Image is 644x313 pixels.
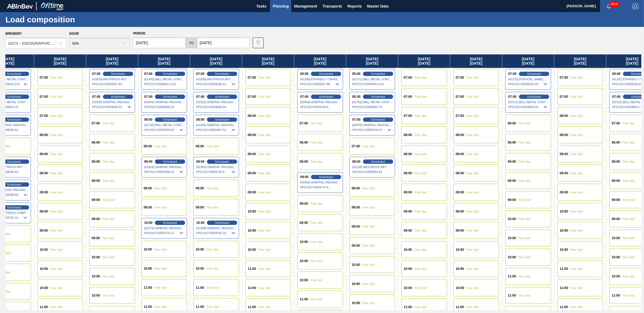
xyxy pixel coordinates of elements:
label: Door [69,32,79,36]
img: Logout [632,3,639,9]
input: mm/dd/yyyy [133,37,186,48]
h1: Load composition [5,16,101,23]
button: icon-filter-gray [253,37,264,48]
span: Planning [273,3,289,9]
span: Transports [323,3,342,9]
span: Reports [347,3,362,9]
button: Notifications [600,2,617,10]
span: Master Data [367,3,388,9]
input: mm/dd/yyyy [197,37,250,48]
img: TNhmsLtSVTkK8tSr43FrP2fwEKptu5GPRR3wAAAABJRU5ErkJggg== [7,4,33,9]
h5: to [189,41,194,45]
div: 01CV - [GEOGRAPHIC_DATA] Brewery [8,41,56,46]
span: Management [294,3,317,9]
span: 2619 [609,1,619,7]
span: Period [133,32,146,35]
label: Brewery [5,32,22,36]
img: icon-filter-gray [255,40,261,46]
span: Tasks [255,3,267,9]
